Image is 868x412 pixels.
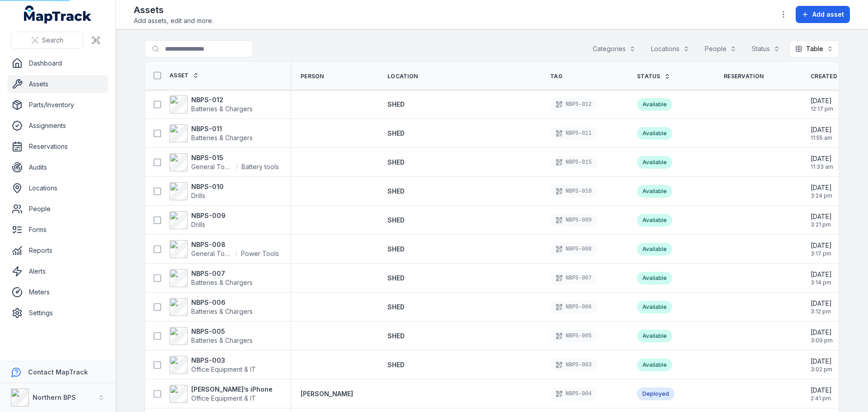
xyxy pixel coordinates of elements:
[811,308,832,315] span: 3:12 pm
[550,98,597,111] div: NBPS-012
[550,185,597,198] div: NBPS-010
[191,365,256,373] span: Office Equipment & IT
[811,386,832,395] span: [DATE]
[811,395,832,402] span: 2:41 pm
[7,75,108,93] a: Assets
[28,368,88,376] strong: Contact MapTrack
[811,279,832,286] span: 3:14 pm
[637,185,672,198] div: Available
[7,158,108,176] a: Audits
[301,389,353,398] strong: [PERSON_NAME]
[170,385,273,403] a: [PERSON_NAME]’s iPhoneOffice Equipment & IT
[811,96,833,113] time: 13/10/2025, 12:17:44 pm
[191,153,279,162] strong: NBPS-015
[134,16,213,25] span: Add assets, edit and more.
[241,249,279,258] span: Power Tools
[789,40,839,57] button: Table
[550,214,597,227] div: NBPS-009
[637,73,670,80] a: Status
[170,95,253,114] a: NBPS-012Batteries & Chargers
[7,304,108,322] a: Settings
[191,134,253,142] span: Batteries & Chargers
[7,200,108,218] a: People
[637,214,672,227] div: Available
[637,243,672,256] div: Available
[387,216,405,225] a: SHED
[191,105,253,113] span: Batteries & Chargers
[191,308,253,315] span: Batteries & Chargers
[811,212,832,228] time: 10/10/2025, 3:21:40 pm
[170,298,253,316] a: NBPS-006Batteries & Chargers
[387,158,405,166] span: SHED
[387,274,405,282] span: SHED
[811,250,832,257] span: 3:17 pm
[387,332,405,340] span: SHED
[811,73,854,80] span: Created Date
[301,73,324,80] span: Person
[191,162,232,171] span: General Tooling
[811,357,832,366] span: [DATE]
[7,137,108,156] a: Reservations
[811,241,832,250] span: [DATE]
[811,328,833,337] span: [DATE]
[191,249,232,258] span: General Tooling
[811,366,832,373] span: 3:02 pm
[811,221,832,228] span: 3:21 pm
[812,10,844,19] span: Add asset
[170,72,199,79] a: Asset
[811,73,864,80] a: Created Date
[387,100,405,108] span: SHED
[191,327,253,336] strong: NBPS-005
[811,125,832,142] time: 13/10/2025, 11:55:19 am
[170,124,253,142] a: NBPS-011Batteries & Chargers
[387,245,405,254] a: SHED
[387,100,405,109] a: SHED
[637,301,672,313] div: Available
[699,40,742,57] button: People
[170,240,279,258] a: NBPS-008General ToolingPower Tools
[191,356,256,365] strong: NBPS-003
[724,73,764,80] span: Reservation
[134,4,213,16] h2: Assets
[191,124,253,133] strong: NBPS-011
[811,183,832,199] time: 10/10/2025, 3:24:35 pm
[7,283,108,301] a: Meters
[387,361,405,369] span: SHED
[170,72,189,79] span: Asset
[241,162,279,171] span: Battery tools
[811,212,832,221] span: [DATE]
[387,187,405,195] span: SHED
[191,182,224,191] strong: NBPS-010
[811,154,833,170] time: 13/10/2025, 11:33:22 am
[7,262,108,280] a: Alerts
[550,359,597,371] div: NBPS-003
[191,95,253,104] strong: NBPS-012
[811,105,833,113] span: 12:17 pm
[637,359,672,371] div: Available
[387,187,405,196] a: SHED
[387,73,418,80] span: Location
[387,274,405,283] a: SHED
[637,156,672,169] div: Available
[387,129,405,138] a: SHED
[170,182,224,200] a: NBPS-010Drills
[637,127,672,140] div: Available
[811,192,832,199] span: 3:24 pm
[7,179,108,197] a: Locations
[811,386,832,402] time: 10/10/2025, 2:41:22 pm
[191,298,253,307] strong: NBPS-006
[811,357,832,373] time: 10/10/2025, 3:02:07 pm
[387,245,405,253] span: SHED
[811,134,832,142] span: 11:55 am
[637,98,672,111] div: Available
[11,32,84,49] button: Search
[387,360,405,369] a: SHED
[387,331,405,341] a: SHED
[811,125,832,134] span: [DATE]
[170,327,253,345] a: NBPS-005Batteries & Chargers
[7,117,108,135] a: Assignments
[811,183,832,192] span: [DATE]
[550,330,597,342] div: NBPS-005
[637,73,660,80] span: Status
[811,241,832,257] time: 10/10/2025, 3:17:55 pm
